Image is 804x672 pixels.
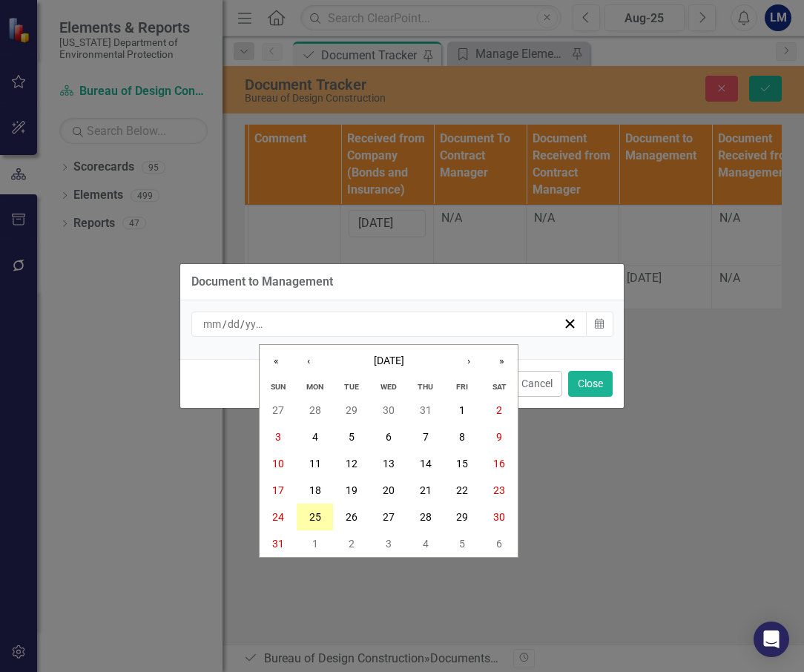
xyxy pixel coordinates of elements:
button: September 1, 2025 [297,530,334,557]
abbr: July 30, 2025 [383,404,395,416]
button: August 14, 2025 [407,450,444,477]
abbr: August 4, 2025 [312,431,318,443]
button: [DATE] [325,345,452,378]
abbr: Sunday [271,382,286,392]
button: July 28, 2025 [297,397,334,424]
abbr: August 17, 2025 [272,484,284,496]
abbr: August 10, 2025 [272,458,284,470]
button: August 3, 2025 [260,424,297,450]
button: July 31, 2025 [407,397,444,424]
abbr: Tuesday [344,382,359,392]
button: « [260,345,292,378]
abbr: August 11, 2025 [309,458,321,470]
button: August 16, 2025 [481,450,518,477]
abbr: August 18, 2025 [309,484,321,496]
button: Cancel [512,371,562,397]
abbr: August 21, 2025 [420,484,432,496]
button: August 11, 2025 [297,450,334,477]
button: July 29, 2025 [333,397,370,424]
button: September 5, 2025 [444,530,481,557]
button: July 30, 2025 [370,397,407,424]
abbr: August 1, 2025 [459,404,465,416]
abbr: August 13, 2025 [383,458,395,470]
button: August 15, 2025 [444,450,481,477]
button: August 13, 2025 [370,450,407,477]
button: » [485,345,518,378]
abbr: Friday [456,382,468,392]
div: Open Intercom Messenger [754,622,789,657]
button: August 29, 2025 [444,504,481,530]
abbr: August 29, 2025 [456,511,468,523]
button: August 31, 2025 [260,530,297,557]
button: August 21, 2025 [407,477,444,504]
abbr: August 6, 2025 [386,431,392,443]
button: Close [568,371,613,397]
button: July 27, 2025 [260,397,297,424]
abbr: August 19, 2025 [346,484,357,496]
abbr: August 9, 2025 [496,431,502,443]
abbr: August 31, 2025 [272,538,284,550]
abbr: August 24, 2025 [272,511,284,523]
button: August 9, 2025 [481,424,518,450]
abbr: August 23, 2025 [493,484,505,496]
abbr: Monday [306,382,323,392]
button: August 5, 2025 [333,424,370,450]
button: › [452,345,485,378]
abbr: Saturday [492,382,507,392]
abbr: August 7, 2025 [423,431,429,443]
abbr: September 3, 2025 [386,538,392,550]
button: August 4, 2025 [297,424,334,450]
abbr: September 1, 2025 [312,538,318,550]
button: August 6, 2025 [370,424,407,450]
button: August 2, 2025 [481,397,518,424]
abbr: August 5, 2025 [349,431,355,443]
abbr: August 12, 2025 [346,458,357,470]
abbr: August 2, 2025 [496,404,502,416]
button: August 19, 2025 [333,477,370,504]
abbr: Wednesday [380,382,397,392]
button: August 22, 2025 [444,477,481,504]
button: August 8, 2025 [444,424,481,450]
span: [DATE] [374,355,404,366]
button: September 2, 2025 [333,530,370,557]
button: September 4, 2025 [407,530,444,557]
button: August 24, 2025 [260,504,297,530]
button: August 1, 2025 [444,397,481,424]
abbr: August 27, 2025 [383,511,395,523]
button: ‹ [292,345,325,378]
button: August 7, 2025 [407,424,444,450]
abbr: September 6, 2025 [496,538,502,550]
abbr: August 30, 2025 [493,511,505,523]
abbr: August 3, 2025 [275,431,281,443]
input: mm [202,317,223,332]
button: August 26, 2025 [333,504,370,530]
abbr: September 5, 2025 [459,538,465,550]
abbr: August 22, 2025 [456,484,468,496]
button: August 25, 2025 [297,504,334,530]
abbr: July 27, 2025 [272,404,284,416]
div: Document to Management [191,275,333,289]
abbr: July 31, 2025 [420,404,432,416]
abbr: August 20, 2025 [383,484,395,496]
abbr: Thursday [418,382,433,392]
button: September 6, 2025 [481,530,518,557]
button: August 28, 2025 [407,504,444,530]
abbr: August 15, 2025 [456,458,468,470]
button: August 20, 2025 [370,477,407,504]
abbr: August 14, 2025 [420,458,432,470]
span: / [240,317,245,331]
abbr: August 25, 2025 [309,511,321,523]
button: August 12, 2025 [333,450,370,477]
abbr: August 28, 2025 [420,511,432,523]
button: August 10, 2025 [260,450,297,477]
abbr: August 8, 2025 [459,431,465,443]
abbr: August 26, 2025 [346,511,357,523]
button: August 17, 2025 [260,477,297,504]
button: August 18, 2025 [297,477,334,504]
span: / [223,317,227,331]
input: dd [227,317,240,332]
input: yyyy [245,317,266,332]
abbr: August 16, 2025 [493,458,505,470]
button: August 23, 2025 [481,477,518,504]
button: August 27, 2025 [370,504,407,530]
